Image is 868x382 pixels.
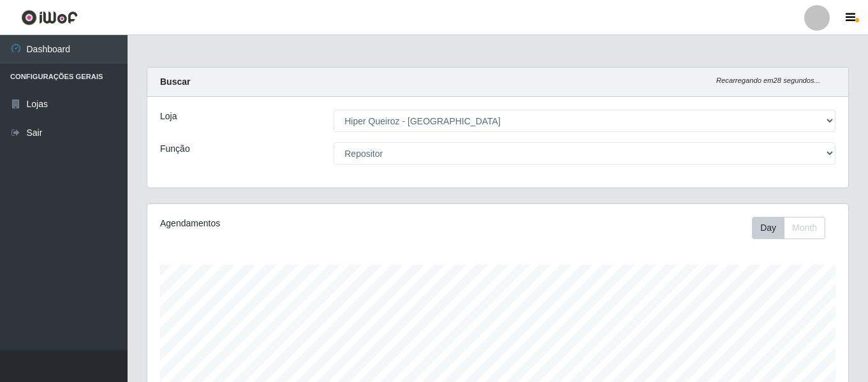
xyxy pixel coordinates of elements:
[752,217,825,239] div: First group
[160,142,190,156] label: Função
[21,10,78,26] img: CoreUI Logo
[160,217,430,230] div: Agendamentos
[784,217,825,239] button: Month
[716,77,820,84] i: Recarregando em 28 segundos...
[752,217,835,239] div: Toolbar with button groups
[160,77,190,87] strong: Buscar
[752,217,784,239] button: Day
[160,110,177,123] label: Loja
